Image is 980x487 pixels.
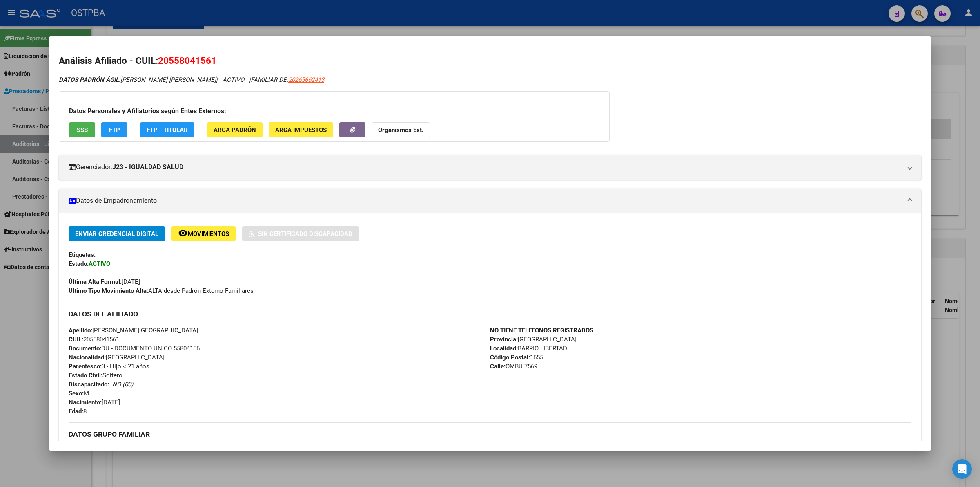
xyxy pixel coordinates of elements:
button: FTP - Titular [140,122,194,137]
span: Sin Certificado Discapacidad [258,230,352,238]
strong: Nacionalidad: [69,354,106,361]
strong: Estado Civil: [69,372,102,379]
i: | ACTIVO | [59,76,324,83]
strong: ACTIVO [89,260,110,267]
span: 3 - Hijo < 21 años [69,363,149,370]
div: Open Intercom Messenger [952,459,972,479]
span: ALTA desde Padrón Externo Familiares [69,287,254,294]
span: 20558041561 [69,336,119,343]
span: [GEOGRAPHIC_DATA] [69,354,165,361]
strong: Discapacitado: [69,381,109,388]
span: [PERSON_NAME] [PERSON_NAME] [59,76,216,83]
span: ARCA Impuestos [275,126,327,134]
span: DU - DOCUMENTO UNICO 55804156 [69,345,200,352]
span: FTP - Titular [147,126,188,134]
h3: DATOS GRUPO FAMILIAR [69,430,911,439]
span: 1655 [490,354,543,361]
span: Movimientos [188,230,229,238]
button: Enviar Credencial Digital [69,226,165,241]
button: FTP [101,122,127,137]
strong: CUIL: [69,336,83,343]
strong: Organismos Ext. [378,126,423,134]
span: [PERSON_NAME][GEOGRAPHIC_DATA] [69,327,198,334]
mat-expansion-panel-header: Datos de Empadronamiento [59,189,921,213]
button: Movimientos [171,226,236,241]
strong: Calle: [490,363,506,370]
strong: Localidad: [490,345,518,352]
strong: Ultimo Tipo Movimiento Alta: [69,287,148,294]
span: BARRIO LIBERTAD [490,345,567,352]
span: 8 [69,408,87,415]
button: ARCA Padrón [207,122,263,137]
strong: Parentesco: [69,363,102,370]
strong: Provincia: [490,336,518,343]
span: OMBU 7569 [490,363,537,370]
strong: Código Postal: [490,354,530,361]
span: Enviar Credencial Digital [75,230,158,238]
strong: Sexo: [69,390,84,397]
button: Sin Certificado Discapacidad [242,226,359,241]
span: FTP [109,126,120,134]
strong: Nacimiento: [69,399,102,406]
button: ARCA Impuestos [269,122,333,137]
span: 20265662413 [288,76,324,83]
strong: J23 - IGUALDAD SALUD [112,162,183,172]
span: [GEOGRAPHIC_DATA] [490,336,577,343]
mat-panel-title: Datos de Empadronamiento [69,196,902,206]
h3: Datos Personales y Afiliatorios según Entes Externos: [69,106,599,116]
strong: Edad: [69,408,83,415]
button: Organismos Ext. [372,122,430,137]
strong: Última Alta Formal: [69,278,122,285]
span: [DATE] [69,399,120,406]
mat-panel-title: Gerenciador: [69,162,902,172]
strong: Apellido: [69,327,92,334]
span: ARCA Padrón [214,126,256,134]
strong: NO TIENE TELEFONOS REGISTRADOS [490,327,593,334]
strong: Estado: [69,260,89,267]
span: Soltero [69,372,122,379]
i: NO (00) [112,381,133,388]
strong: DATOS PADRÓN ÁGIL: [59,76,120,83]
mat-icon: remove_red_eye [178,228,188,238]
span: SSS [77,126,88,134]
h2: Análisis Afiliado - CUIL: [59,54,921,68]
span: FAMILIAR DE: [251,76,324,83]
strong: Documento: [69,345,101,352]
span: M [69,390,89,397]
h3: DATOS DEL AFILIADO [69,310,911,319]
span: [DATE] [69,278,140,285]
strong: Etiquetas: [69,251,96,258]
mat-expansion-panel-header: Gerenciador:J23 - IGUALDAD SALUD [59,155,921,180]
span: 20558041561 [158,55,216,66]
button: SSS [69,122,95,137]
